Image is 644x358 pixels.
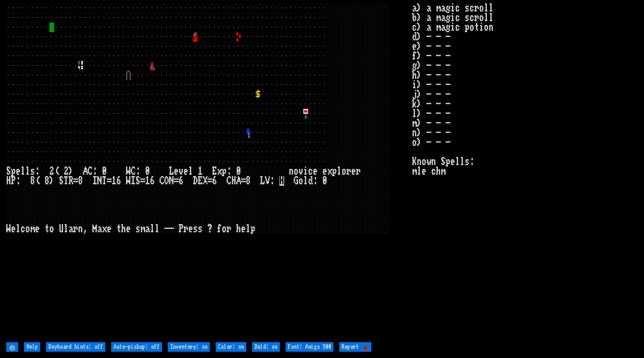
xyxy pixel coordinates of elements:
div: v [299,167,303,176]
div: v [179,167,184,176]
div: R [69,176,73,186]
div: 2 [49,167,54,176]
div: = [107,176,112,186]
div: e [35,224,40,234]
div: e [351,167,356,176]
div: 1 [145,176,150,186]
div: ( [35,176,40,186]
div: p [222,167,227,176]
div: a [145,224,150,234]
div: - [169,224,174,234]
div: L [169,167,174,176]
div: H [231,176,236,186]
div: 0 [322,176,327,186]
input: Report 🐞 [339,342,371,352]
div: o [25,224,30,234]
div: ? [207,224,212,234]
div: l [64,224,69,234]
div: o [294,167,299,176]
div: C [131,167,136,176]
div: e [174,167,179,176]
div: D [193,176,198,186]
div: o [222,224,227,234]
div: A [83,167,88,176]
div: M [92,224,97,234]
div: : [136,167,140,176]
input: Bold: on [252,342,280,352]
div: o [342,167,346,176]
div: C [227,176,231,186]
div: : [270,176,275,186]
div: e [188,224,193,234]
div: , [83,224,88,234]
div: o [299,176,303,186]
div: x [327,167,332,176]
div: e [107,224,112,234]
div: T [102,176,107,186]
input: Color: on [216,342,246,352]
div: N [97,176,102,186]
div: 1 [198,167,203,176]
div: 6 [179,176,184,186]
div: S [136,176,140,186]
input: Font: Amiga 500 [286,342,333,352]
div: : [92,167,97,176]
div: S [6,167,11,176]
div: m [140,224,145,234]
div: m [30,224,35,234]
div: P [179,224,184,234]
div: o [49,224,54,234]
div: 8 [45,176,49,186]
div: l [16,224,21,234]
div: n [289,167,294,176]
div: e [16,167,21,176]
div: l [303,176,308,186]
div: e [322,167,327,176]
input: Keyboard hints: off [46,342,105,352]
div: = [73,176,78,186]
div: r [356,167,361,176]
div: = [207,176,212,186]
div: f [217,224,222,234]
div: r [184,224,188,234]
div: C [88,167,92,176]
div: e [126,224,131,234]
div: l [21,167,25,176]
div: e [11,224,16,234]
div: p [332,167,337,176]
div: l [246,224,251,234]
div: l [150,224,155,234]
input: ⚙️ [6,342,18,352]
div: U [59,224,64,234]
div: 8 [246,176,251,186]
div: p [251,224,255,234]
div: s [30,167,35,176]
div: 1 [112,176,116,186]
div: n [78,224,83,234]
div: r [73,224,78,234]
div: 0 [236,167,241,176]
div: E [198,176,203,186]
div: p [11,167,16,176]
div: W [6,224,11,234]
div: h [121,224,126,234]
div: h [236,224,241,234]
div: I [131,176,136,186]
input: Auto-pickup: off [111,342,162,352]
div: P [11,176,16,186]
input: Inventory: on [168,342,210,352]
div: : [35,167,40,176]
div: c [308,167,313,176]
div: s [198,224,203,234]
div: d [308,176,313,186]
div: r [227,224,231,234]
div: T [64,176,69,186]
div: 8 [30,176,35,186]
div: L [260,176,265,186]
div: A [236,176,241,186]
div: 2 [64,167,69,176]
div: : [16,176,21,186]
div: s [193,224,198,234]
div: = [140,176,145,186]
div: C [160,176,164,186]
